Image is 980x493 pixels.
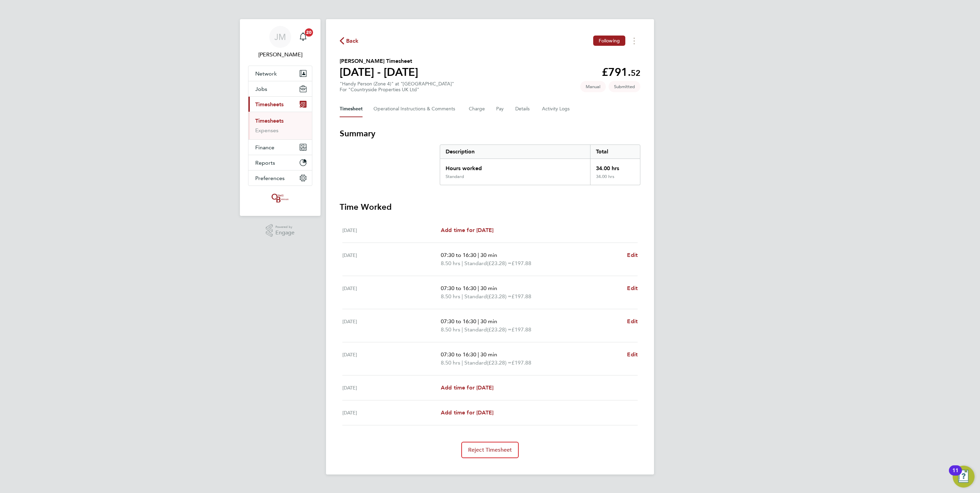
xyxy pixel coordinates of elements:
span: 8.50 hrs [441,293,460,300]
span: Following [599,38,620,44]
button: Operational Instructions & Comments [373,101,458,117]
span: | [478,351,479,358]
span: JM [274,32,286,41]
button: Reject Timesheet [461,442,519,458]
span: 30 min [480,252,497,258]
button: Following [593,36,625,46]
div: [DATE] [342,409,441,417]
a: Add time for [DATE] [441,384,493,392]
span: | [462,326,463,333]
span: | [478,318,479,325]
button: Finance [248,140,312,155]
span: (£23.28) = [487,359,512,366]
div: 34.00 hrs [590,159,640,174]
a: Add time for [DATE] [441,226,493,234]
div: 34.00 hrs [590,174,640,185]
button: Activity Logs [542,101,571,117]
span: 07:30 to 16:30 [441,252,476,258]
span: | [478,252,479,258]
button: Charge [469,101,485,117]
a: Add time for [DATE] [441,409,493,417]
span: Standard [464,292,487,301]
span: Add time for [DATE] [441,384,493,391]
div: 11 [952,470,958,479]
section: Timesheet [340,128,640,458]
span: Edit [627,318,638,325]
div: [DATE] [342,284,441,301]
span: 30 min [480,285,497,291]
span: Add time for [DATE] [441,227,493,233]
button: Timesheet [340,101,363,117]
span: Back [346,37,359,45]
div: Description [440,145,590,159]
a: Powered byEngage [266,224,295,237]
span: Preferences [255,175,285,181]
span: 07:30 to 16:30 [441,318,476,325]
button: Preferences [248,170,312,186]
a: Go to home page [248,193,312,204]
span: 20 [305,28,313,37]
button: Back [340,37,359,45]
span: Standard [464,359,487,367]
div: [DATE] [342,226,441,234]
span: | [462,260,463,266]
app-decimal: £791. [602,66,640,79]
span: Engage [275,230,295,236]
button: Network [248,66,312,81]
h2: [PERSON_NAME] Timesheet [340,57,418,65]
a: 20 [296,26,310,48]
span: 8.50 hrs [441,260,460,266]
a: Edit [627,317,638,326]
a: JM[PERSON_NAME] [248,26,312,59]
span: Reject Timesheet [468,447,512,453]
span: Edit [627,252,638,258]
h3: Time Worked [340,202,640,213]
span: £197.88 [512,260,531,266]
span: 07:30 to 16:30 [441,285,476,291]
span: £197.88 [512,326,531,333]
span: Standard [464,326,487,334]
a: Expenses [255,127,278,134]
span: | [478,285,479,291]
div: Summary [440,145,640,185]
div: [DATE] [342,251,441,268]
span: Add time for [DATE] [441,409,493,416]
a: Timesheets [255,118,284,124]
a: Edit [627,351,638,359]
span: | [462,293,463,300]
div: Timesheets [248,112,312,139]
span: Edit [627,285,638,291]
span: 52 [631,68,640,78]
span: (£23.28) = [487,293,512,300]
button: Timesheets Menu [628,36,640,46]
div: [DATE] [342,351,441,367]
div: For "Countryside Properties UK Ltd" [340,87,454,93]
div: "Handy Person (Zone 4)" at "[GEOGRAPHIC_DATA]" [340,81,454,93]
span: Jobs [255,86,267,92]
button: Details [515,101,531,117]
h3: Summary [340,128,640,139]
span: | [462,359,463,366]
span: 8.50 hrs [441,359,460,366]
span: Network [255,70,277,77]
div: [DATE] [342,384,441,392]
button: Jobs [248,81,312,96]
button: Pay [496,101,504,117]
span: This timesheet is Submitted. [609,81,640,92]
a: Edit [627,251,638,259]
span: 30 min [480,318,497,325]
span: £197.88 [512,293,531,300]
nav: Main navigation [240,19,321,216]
span: 07:30 to 16:30 [441,351,476,358]
div: Total [590,145,640,159]
span: (£23.28) = [487,260,512,266]
button: Timesheets [248,97,312,112]
span: £197.88 [512,359,531,366]
h1: [DATE] - [DATE] [340,65,418,79]
span: This timesheet was manually created. [580,81,606,92]
span: Timesheets [255,101,284,108]
span: 8.50 hrs [441,326,460,333]
span: Edit [627,351,638,358]
span: Powered by [275,224,295,230]
span: 30 min [480,351,497,358]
